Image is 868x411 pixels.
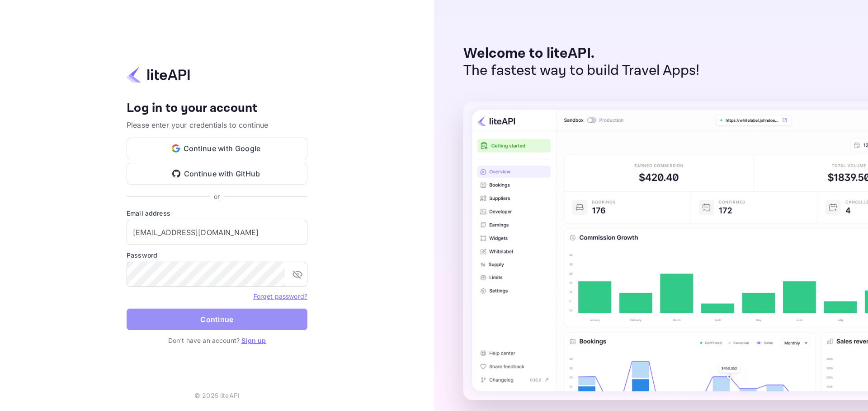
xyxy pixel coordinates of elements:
[127,163,307,185] button: Continue with GitHub
[463,62,700,79] p: The fastest way to build Travel Apps!
[241,337,266,344] a: Sign up
[214,192,220,201] p: or
[127,250,307,260] label: Password
[127,220,307,245] input: Enter your email address
[254,292,307,300] a: Forget password?
[194,391,240,400] p: © 2025 liteAPI
[127,336,307,345] p: Don't have an account?
[254,291,307,300] a: Forget password?
[463,45,700,62] p: Welcome to liteAPI.
[288,265,307,283] button: toggle password visibility
[127,208,307,218] label: Email address
[127,66,190,83] img: liteapi
[127,120,307,130] p: Please enter your credentials to continue
[127,138,307,159] button: Continue with Google
[127,309,307,330] button: Continue
[127,101,307,116] h4: Log in to your account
